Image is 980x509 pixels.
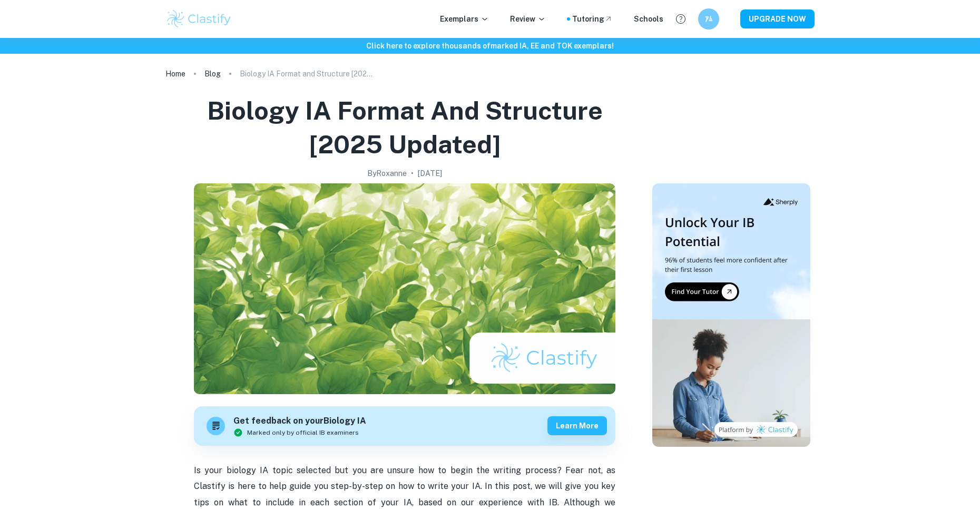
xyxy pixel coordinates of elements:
[204,66,221,81] a: Blog
[703,13,715,25] h6: ｱﾑ
[194,183,615,394] img: Biology IA Format and Structure [2025 updated] cover image
[247,428,359,437] span: Marked only by official IB examiners
[165,8,232,30] img: Clastify logo
[510,13,546,25] p: Review
[411,168,414,179] p: •
[418,168,442,179] h2: [DATE]
[572,13,613,25] a: Tutoring
[698,8,719,30] button: ｱﾑ
[367,168,407,179] h2: By Roxanne
[634,13,663,25] a: Schools
[233,415,366,428] h6: Get feedback on your Biology IA
[194,406,615,446] a: Get feedback on yourBiology IAMarked only by official IB examinersLearn more
[740,9,815,28] button: UPGRADE NOW
[165,66,185,81] a: Home
[547,416,607,435] button: Learn more
[672,10,690,28] button: Help and Feedback
[440,13,489,25] p: Exemplars
[652,183,810,447] img: Thumbnail
[2,40,978,52] h6: Click here to explore thousands of marked IA, EE and TOK exemplars !
[170,94,640,161] h1: Biology IA Format and Structure [2025 updated]
[240,68,377,80] p: Biology IA Format and Structure [2025 updated]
